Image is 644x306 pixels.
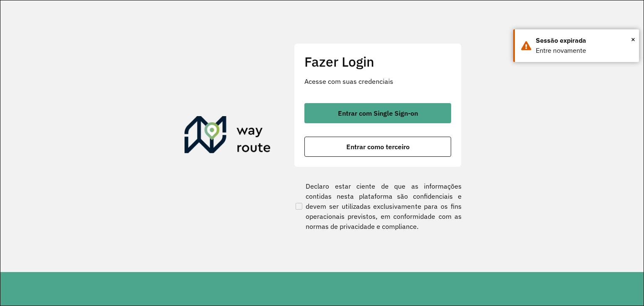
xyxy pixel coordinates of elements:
p: Acesse com suas credenciais [304,76,451,86]
div: Entre novamente [536,46,633,56]
button: Close [631,33,635,46]
div: Sessão expirada [536,36,633,46]
h2: Fazer Login [304,54,451,70]
span: Entrar como terceiro [346,143,410,150]
button: button [304,103,451,123]
label: Declaro estar ciente de que as informações contidas nesta plataforma são confidenciais e devem se... [294,181,462,231]
span: × [631,33,635,46]
button: button [304,137,451,157]
span: Entrar com Single Sign-on [338,110,418,117]
img: Roteirizador AmbevTech [184,116,271,156]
